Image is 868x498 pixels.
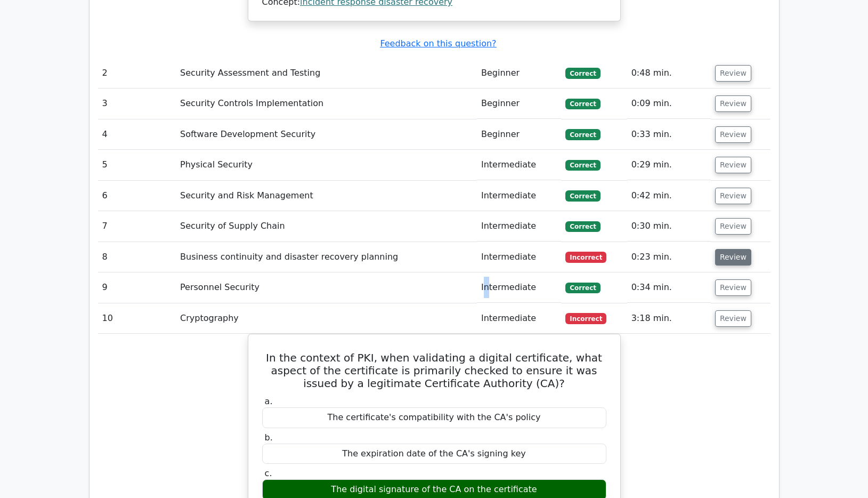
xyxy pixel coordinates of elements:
[715,126,751,143] button: Review
[98,242,176,272] td: 8
[262,444,606,464] div: The expiration date of the CA's signing key
[98,181,176,211] td: 6
[98,272,176,303] td: 9
[715,188,751,204] button: Review
[380,38,496,49] a: Feedback on this question?
[176,119,477,150] td: Software Development Security
[98,58,176,89] td: 2
[565,252,606,262] span: Incorrect
[565,129,600,140] span: Correct
[261,351,607,390] h5: In the context of PKI, when validating a digital certificate, what aspect of the certificate is p...
[477,303,561,334] td: Intermediate
[477,211,561,242] td: Intermediate
[176,150,477,180] td: Physical Security
[265,432,273,443] span: b.
[627,119,711,150] td: 0:33 min.
[477,89,561,119] td: Beginner
[176,181,477,211] td: Security and Risk Management
[715,249,751,266] button: Review
[477,119,561,150] td: Beginner
[627,303,711,334] td: 3:18 min.
[627,272,711,303] td: 0:34 min.
[715,279,751,296] button: Review
[565,99,600,109] span: Correct
[477,58,561,89] td: Beginner
[565,283,600,293] span: Correct
[565,160,600,171] span: Correct
[627,181,711,211] td: 0:42 min.
[176,303,477,334] td: Cryptography
[98,89,176,119] td: 3
[176,211,477,242] td: Security of Supply Chain
[176,242,477,272] td: Business continuity and disaster recovery planning
[565,190,600,201] span: Correct
[477,181,561,211] td: Intermediate
[715,310,751,327] button: Review
[565,313,606,324] span: Incorrect
[98,119,176,150] td: 4
[98,211,176,242] td: 7
[176,58,477,89] td: Security Assessment and Testing
[477,272,561,303] td: Intermediate
[98,303,176,334] td: 10
[715,65,751,82] button: Review
[565,68,600,78] span: Correct
[98,150,176,180] td: 5
[627,211,711,242] td: 0:30 min.
[477,242,561,272] td: Intermediate
[176,272,477,303] td: Personnel Security
[477,150,561,180] td: Intermediate
[715,95,751,112] button: Review
[176,89,477,119] td: Security Controls Implementation
[627,58,711,89] td: 0:48 min.
[715,157,751,173] button: Review
[265,468,272,478] span: c.
[627,150,711,180] td: 0:29 min.
[262,407,606,428] div: The certificate's compatibility with the CA's policy
[627,89,711,119] td: 0:09 min.
[265,396,273,406] span: a.
[565,221,600,232] span: Correct
[627,242,711,272] td: 0:23 min.
[715,218,751,235] button: Review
